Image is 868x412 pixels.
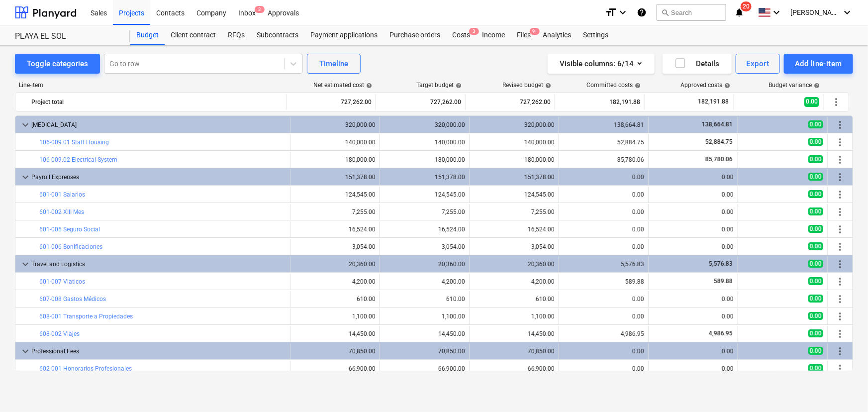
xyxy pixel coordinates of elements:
[704,138,734,145] span: 52,884.75
[384,25,446,45] a: Purchase orders
[502,82,551,89] div: Revised budget
[39,243,102,250] a: 601-006 Bonificaciones
[31,117,286,133] div: [MEDICAL_DATA]
[661,8,669,16] span: search
[384,191,465,198] div: 124,545.00
[294,296,376,303] div: 610.00
[251,25,304,45] div: Subcontracts
[808,242,823,250] span: 0.00
[834,189,846,201] span: More actions
[15,54,100,74] button: Toggle categories
[294,191,376,198] div: 124,545.00
[808,173,823,181] span: 0.00
[808,329,823,337] span: 0.00
[474,156,555,163] div: 180,000.00
[808,207,823,215] span: 0.00
[39,191,85,198] a: 601-001 Salarios
[31,94,282,110] div: Project total
[19,258,31,270] span: keyboard_arrow_down
[834,310,846,322] span: More actions
[708,330,734,337] span: 4,986.95
[559,94,640,110] div: 182,191.88
[563,261,644,268] div: 5,576.83
[834,136,846,148] span: More actions
[736,54,780,74] button: Export
[19,171,31,183] span: keyboard_arrow_down
[653,191,734,198] div: 0.00
[294,208,376,215] div: 7,255.00
[834,223,846,235] span: More actions
[294,313,376,320] div: 1,100.00
[653,296,734,303] div: 0.00
[653,208,734,215] div: 0.00
[795,57,842,70] div: Add line-item
[605,6,617,18] i: format_size
[834,328,846,340] span: More actions
[384,121,465,128] div: 320,000.00
[511,25,537,45] a: Files9+
[834,345,846,357] span: More actions
[563,330,644,337] div: 4,986.95
[563,313,644,320] div: 0.00
[808,295,823,303] span: 0.00
[474,296,555,303] div: 610.00
[563,156,644,163] div: 85,780.06
[563,348,644,355] div: 0.00
[808,312,823,320] span: 0.00
[474,191,555,198] div: 124,545.00
[384,156,465,163] div: 180,000.00
[548,54,655,74] button: Visible columns:6/14
[384,139,465,146] div: 140,000.00
[586,82,641,89] div: Committed costs
[294,121,376,128] div: 320,000.00
[563,208,644,215] div: 0.00
[39,226,100,233] a: 601-005 Seguro Social
[474,226,555,233] div: 16,524.00
[294,156,376,163] div: 180,000.00
[304,25,384,45] a: Payment applications
[530,28,540,35] span: 9+
[39,313,133,320] a: 608-001 Transporte a Propiedades
[784,54,853,74] button: Add line-item
[130,25,165,45] a: Budget
[474,348,555,355] div: 70,850.00
[834,206,846,218] span: More actions
[722,83,730,89] span: help
[617,6,629,18] i: keyboard_arrow_down
[734,6,744,18] i: notifications
[476,25,511,45] a: Income
[675,57,720,70] div: Details
[19,119,31,131] span: keyboard_arrow_down
[808,138,823,146] span: 0.00
[808,277,823,285] span: 0.00
[560,57,643,70] div: Visible columns : 6/14
[713,278,734,285] span: 589.88
[39,296,106,303] a: 607-008 Gastos Médicos
[384,313,465,320] div: 1,100.00
[446,25,476,45] a: Costs3
[474,278,555,285] div: 4,200.00
[769,82,820,89] div: Budget variance
[474,174,555,181] div: 151,378.00
[454,83,462,89] span: help
[834,119,846,131] span: More actions
[577,25,614,45] div: Settings
[834,276,846,288] span: More actions
[563,139,644,146] div: 52,884.75
[27,57,88,70] div: Toggle categories
[653,365,734,372] div: 0.00
[319,57,348,70] div: Timeline
[15,82,287,89] div: Line-item
[39,139,109,146] a: 106-009.01 Staff Housing
[808,347,823,355] span: 0.00
[637,6,647,18] i: Knowledge base
[633,83,641,89] span: help
[222,25,251,45] a: RFQs
[39,365,132,372] a: 602-001 Honorarios Profesionales
[446,25,476,45] div: Costs
[808,190,823,198] span: 0.00
[469,28,479,35] span: 3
